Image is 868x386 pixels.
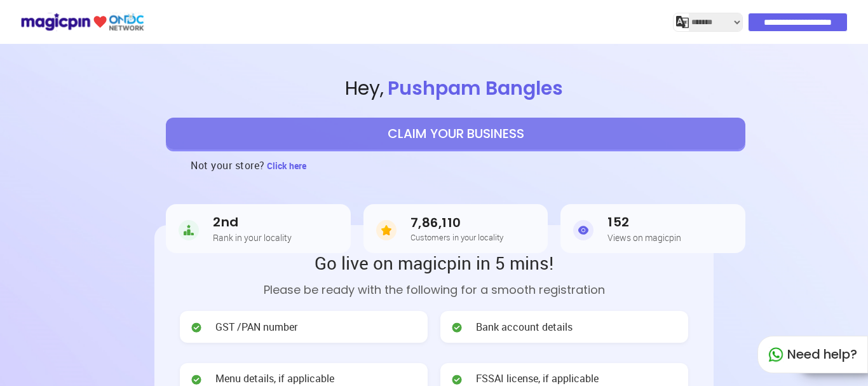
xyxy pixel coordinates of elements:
[179,217,199,243] img: Rank
[180,281,688,298] p: Please be ready with the following for a smooth registration
[166,118,745,149] button: CLAIM YOUR BUSINESS
[191,149,265,181] h3: Not your store?
[451,321,463,334] img: check
[20,11,144,33] img: ondc-logo-new-small.8a59708e.svg
[215,371,334,386] span: Menu details, if applicable
[476,320,573,334] span: Bank account details
[607,233,681,242] h5: Views on magicpin
[573,217,593,243] img: Views
[190,373,203,386] img: check
[451,373,463,386] img: check
[384,74,567,102] span: Pushpam Bangles
[213,215,292,230] h3: 2nd
[43,75,868,102] span: Hey ,
[757,336,868,373] div: Need help?
[267,160,306,172] span: Click here
[676,16,689,29] img: j2MGCQAAAABJRU5ErkJggg==
[215,320,297,334] span: GST /PAN number
[190,321,203,334] img: check
[180,251,688,275] h2: Go live on magicpin in 5 mins!
[607,215,681,230] h3: 152
[410,216,503,230] h3: 7,86,110
[476,371,599,386] span: FSSAI license, if applicable
[213,233,292,242] h5: Rank in your locality
[410,233,503,242] h5: Customers in your locality
[376,217,397,243] img: Customers
[768,347,783,362] img: whatapp_green.7240e66a.svg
